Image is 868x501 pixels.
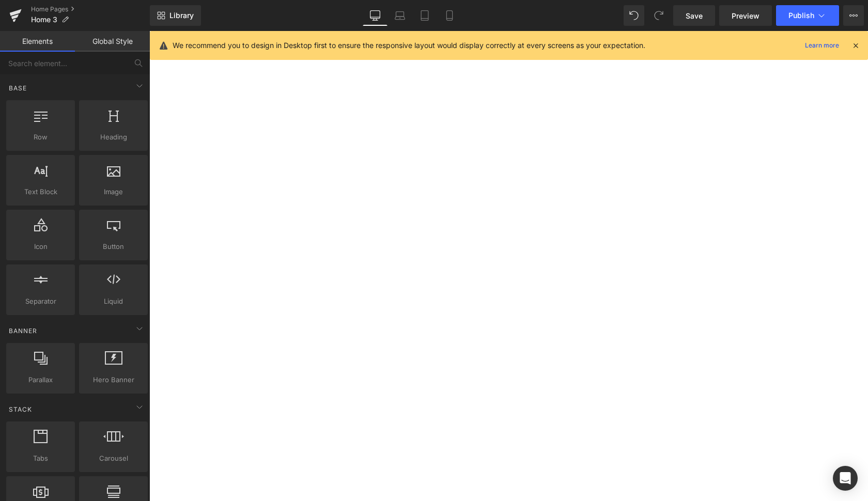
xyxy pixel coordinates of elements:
[82,453,145,464] span: Carousel
[9,241,72,252] span: Icon
[9,453,72,464] span: Tabs
[173,40,645,51] p: We recommend you to design in Desktop first to ensure the responsive layout would display correct...
[31,5,150,13] a: Home Pages
[833,466,858,491] div: Open Intercom Messenger
[788,11,814,20] span: Publish
[9,296,72,307] span: Separator
[843,5,864,26] button: More
[82,186,145,197] span: Image
[8,83,28,93] span: Base
[9,374,72,385] span: Parallax
[82,132,145,143] span: Heading
[624,5,644,26] button: Undo
[82,374,145,385] span: Hero Banner
[150,5,201,26] a: New Library
[801,39,843,52] a: Learn more
[388,5,412,26] a: Laptop
[686,10,703,21] span: Save
[776,5,839,26] button: Publish
[732,10,760,21] span: Preview
[363,5,388,26] a: Desktop
[75,31,150,52] a: Global Style
[8,326,38,336] span: Banner
[8,404,33,414] span: Stack
[9,132,72,143] span: Row
[169,11,194,20] span: Library
[648,5,669,26] button: Redo
[82,296,145,307] span: Liquid
[82,241,145,252] span: Button
[412,5,437,26] a: Tablet
[9,186,72,197] span: Text Block
[437,5,462,26] a: Mobile
[719,5,772,26] a: Preview
[31,15,57,24] span: Home 3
